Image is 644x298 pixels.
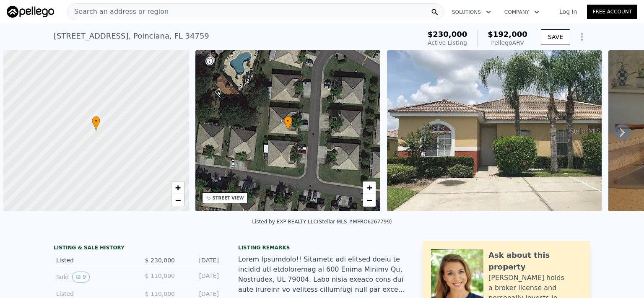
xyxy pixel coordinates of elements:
[284,117,292,125] span: •
[7,6,54,18] img: Pellego
[445,5,498,20] button: Solutions
[56,256,131,264] div: Listed
[213,195,244,201] div: STREET VIEW
[488,39,527,47] div: Pellego ARV
[182,290,219,298] div: [DATE]
[92,116,100,131] div: •
[367,195,372,205] span: −
[488,249,582,273] div: Ask about this property
[54,30,209,42] div: [STREET_ADDRESS] , Poinciana , FL 34759
[145,290,175,297] span: $ 110,000
[238,244,406,251] div: Listing remarks
[145,272,175,279] span: $ 110,000
[387,50,602,211] img: Sale: 145808304 Parcel: 120398848
[54,244,221,253] div: LISTING & SALE HISTORY
[171,181,184,194] a: Zoom in
[182,256,219,264] div: [DATE]
[574,29,590,45] button: Show Options
[498,5,546,20] button: Company
[367,182,372,193] span: +
[549,8,587,16] a: Log In
[171,194,184,207] a: Zoom out
[68,7,169,17] span: Search an address or region
[284,116,292,131] div: •
[252,219,392,225] div: Listed by EXP REALTY LLC (Stellar MLS #MFRO6267799)
[175,182,180,193] span: +
[145,257,175,264] span: $ 230,000
[428,39,467,46] span: Active Listing
[92,117,100,125] span: •
[175,195,180,205] span: −
[363,194,376,207] a: Zoom out
[182,272,219,282] div: [DATE]
[72,272,90,282] button: View historical data
[238,254,406,295] div: Lorem Ipsumdolo!! Sitametc adi elitsed doeiu te incidid utl etdoloremag al 600 Enima Minimv Qu, N...
[587,5,637,19] a: Free Account
[428,30,467,39] span: $230,000
[488,30,527,39] span: $192,000
[56,272,131,282] div: Sold
[363,181,376,194] a: Zoom in
[541,29,570,44] button: SAVE
[56,290,131,298] div: Listed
